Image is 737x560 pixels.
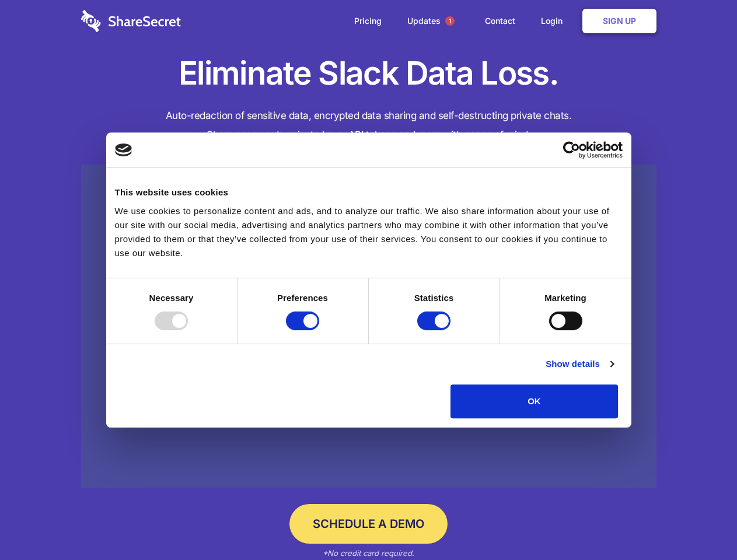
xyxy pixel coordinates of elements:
a: Contact [473,3,527,39]
strong: Statistics [414,293,454,303]
a: Wistia video thumbnail [81,164,656,488]
strong: Necessary [149,293,194,303]
a: Login [529,3,580,39]
a: Pricing [343,3,393,39]
button: OK [450,384,618,418]
div: We use cookies to personalize content and ads, and to analyze our traffic. We also share informat... [115,204,623,260]
strong: Preferences [277,293,328,303]
img: logo [115,143,132,156]
a: Sign Up [582,9,656,33]
span: 1 [445,16,455,26]
a: Usercentrics Cookiebot - opens in a new window [521,141,623,159]
img: logo-wordmark-white-trans-d4663122ce5f474addd5e946df7df03e33cb6a1c49d2221995e7729f52c070b2.svg [81,10,181,32]
em: *No credit card required. [323,548,414,558]
a: Schedule a Demo [289,504,448,544]
strong: Marketing [544,293,586,303]
h1: Eliminate Slack Data Loss. [81,52,656,94]
h4: Auto-redaction of sensitive data, encrypted data sharing and self-destructing private chats. Shar... [81,106,656,145]
a: Show details [546,357,613,371]
div: This website uses cookies [115,185,623,199]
